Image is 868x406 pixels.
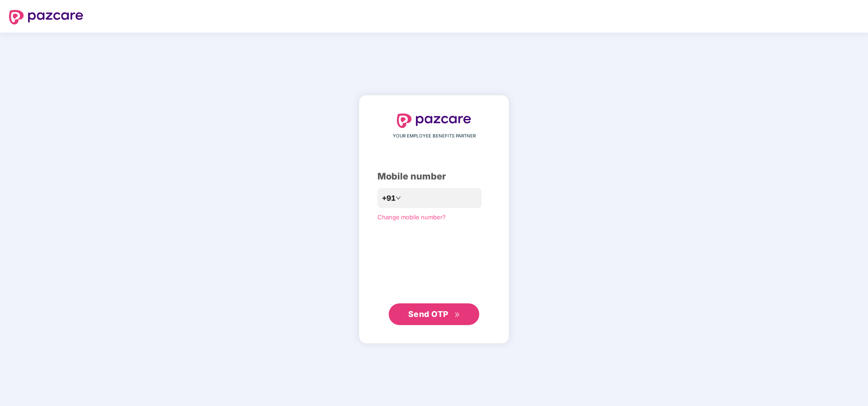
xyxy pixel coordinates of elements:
[454,312,460,318] span: double-right
[393,132,476,140] span: YOUR EMPLOYEE BENEFITS PARTNER
[396,195,401,201] span: down
[377,213,446,221] a: Change mobile number?
[382,193,396,204] span: +91
[408,309,448,319] span: Send OTP
[389,303,479,325] button: Send OTPdouble-right
[397,113,471,128] img: logo
[9,10,83,24] img: logo
[377,170,491,184] div: Mobile number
